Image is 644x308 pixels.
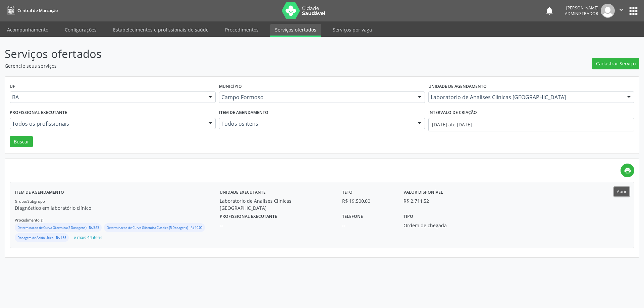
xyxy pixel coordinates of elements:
div: Laboratorio de Analises Clinicas [GEOGRAPHIC_DATA] [220,197,333,211]
span: Administrador [565,11,598,16]
div: R$ 2.711,52 [404,197,429,204]
a: Serviços por vaga [328,24,377,36]
button: Buscar [10,136,33,147]
button: e mais 44 itens [71,233,105,242]
a: Configurações [60,24,101,36]
button: notifications [545,6,554,15]
span: Cadastrar Serviço [596,60,636,67]
div: Ordem de chegada [404,222,486,229]
a: Serviços ofertados [270,24,321,37]
small: Determinacao de Curva Glicemica Classica (5 Dosagens) - R$ 10,00 [107,226,202,230]
button:  [615,4,628,18]
div: [PERSON_NAME] [565,5,598,11]
label: UF [10,81,15,92]
label: Intervalo de criação [428,108,477,118]
label: Item de agendamento [15,187,64,197]
p: Diagnóstico em laboratório clínico [15,204,220,211]
span: Todos os itens [221,120,411,127]
div: -- [220,222,333,229]
button: apps [628,5,639,17]
button: Abrir [614,187,629,196]
span: Central de Marcação [17,8,58,13]
label: Município [219,81,242,92]
label: Unidade de agendamento [428,81,487,92]
p: Serviços ofertados [5,46,449,62]
label: Profissional executante [10,108,67,118]
span: Laboratorio de Analises Clinicas [GEOGRAPHIC_DATA] [431,94,621,101]
label: Telefone [342,211,363,222]
small: Determinacao de Curva Glicemica (2 Dosagens) - R$ 3,63 [17,226,99,230]
i:  [618,6,625,13]
p: Gerencie seus serviços [5,62,449,69]
small: Dosagem de Acido Urico - R$ 1,85 [17,236,66,240]
small: Procedimento(s) [15,218,43,223]
button: Cadastrar Serviço [592,58,639,69]
a: Central de Marcação [5,5,58,16]
label: Tipo [404,211,413,222]
a: Acompanhamento [2,24,53,36]
div: R$ 19.500,00 [342,197,394,204]
a: print [621,164,634,177]
label: Profissional executante [220,211,277,222]
span: Todos os profissionais [12,120,202,127]
div: -- [342,222,394,229]
a: Procedimentos [220,24,263,36]
small: Grupo/Subgrupo [15,199,45,204]
a: Estabelecimentos e profissionais de saúde [108,24,213,36]
label: Teto [342,187,353,197]
span: Campo Formoso [221,94,411,101]
label: Unidade executante [220,187,266,197]
img: img [601,4,615,18]
label: Valor disponível [404,187,443,197]
input: Selecione um intervalo [428,118,634,131]
label: Item de agendamento [219,108,268,118]
span: BA [12,94,202,101]
i: print [624,167,631,174]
